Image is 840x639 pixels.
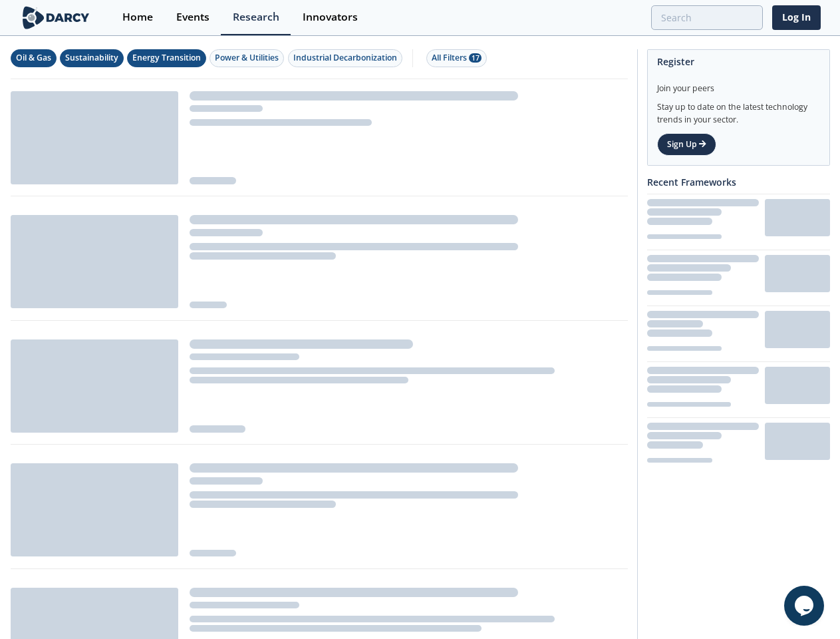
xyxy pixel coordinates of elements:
div: All Filters [432,52,482,64]
div: Join your peers [657,73,820,95]
div: Power & Utilities [215,52,279,64]
div: Events [176,12,210,23]
button: Oil & Gas [11,49,57,67]
div: Recent Frameworks [647,170,830,194]
div: Home [122,12,153,23]
input: Advanced Search [651,5,763,30]
div: Research [233,12,279,23]
button: Power & Utilities [210,49,284,67]
div: Industrial Decarbonization [293,52,397,64]
div: Oil & Gas [16,52,51,64]
button: Sustainability [60,49,124,67]
div: Innovators [303,12,358,23]
a: Sign Up [657,133,716,156]
div: Sustainability [65,52,118,64]
div: Stay up to date on the latest technology trends in your sector. [657,95,820,126]
iframe: chat widget [784,586,827,626]
div: Energy Transition [132,52,201,64]
button: All Filters 17 [426,49,487,67]
button: Industrial Decarbonization [288,49,402,67]
a: Log In [772,5,821,30]
div: Register [657,50,820,73]
span: 17 [469,53,482,63]
button: Energy Transition [127,49,206,67]
img: logo-wide.svg [20,6,92,29]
